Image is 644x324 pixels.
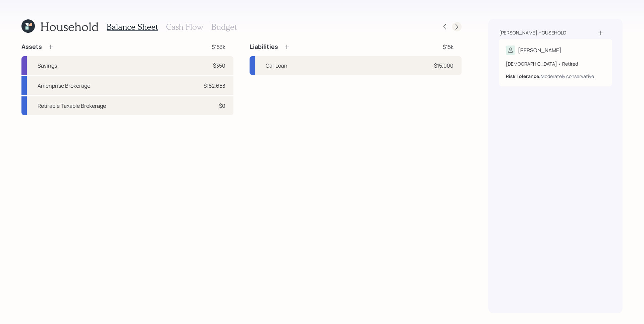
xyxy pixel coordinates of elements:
[211,22,237,32] h3: Budget
[38,82,90,90] div: Ameriprise Brokerage
[212,43,225,51] div: $153k
[40,19,99,34] h1: Household
[213,62,225,70] div: $350
[506,60,605,67] div: [DEMOGRAPHIC_DATA] • Retired
[204,82,225,90] div: $152,653
[107,22,158,32] h3: Balance Sheet
[499,29,566,36] div: [PERSON_NAME] household
[38,62,57,70] div: Savings
[250,43,278,51] h4: Liabilities
[541,73,594,80] div: Moderately conservative
[506,73,541,79] b: Risk Tolerance:
[21,43,42,51] h4: Assets
[38,102,106,110] div: Retirable Taxable Brokerage
[434,62,453,70] div: $15,000
[266,62,287,70] div: Car Loan
[219,102,225,110] div: $0
[166,22,203,32] h3: Cash Flow
[518,46,561,54] div: [PERSON_NAME]
[443,43,453,51] div: $15k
